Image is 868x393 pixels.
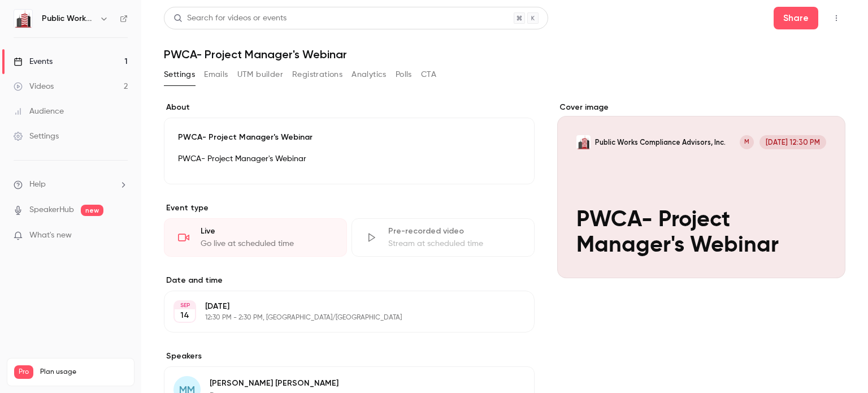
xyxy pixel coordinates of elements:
p: Event type [164,202,535,214]
div: SEP [175,301,195,309]
li: help-dropdown-opener [14,179,128,191]
button: CTA [421,66,436,84]
span: Pro [14,365,33,379]
button: Share [774,7,818,29]
div: Videos [14,81,54,92]
p: 12:30 PM - 2:30 PM, [GEOGRAPHIC_DATA]/[GEOGRAPHIC_DATA] [205,313,475,322]
div: Search for videos or events [173,12,287,24]
p: 14 [180,310,189,321]
button: UTM builder [237,66,283,84]
div: Live [201,226,333,237]
label: Speakers [164,351,535,362]
button: Registrations [292,66,342,84]
img: Public Works Compliance Advisors, Inc. [14,10,32,28]
p: [DATE] [205,301,475,312]
div: Stream at scheduled time [388,238,520,249]
button: Polls [396,66,412,84]
button: Analytics [351,66,387,84]
section: Cover image [557,102,845,278]
span: Help [29,179,46,191]
span: new [81,205,103,216]
div: Settings [14,131,59,142]
label: About [164,102,535,113]
h1: PWCA- Project Manager's Webinar [164,47,845,61]
iframe: Noticeable Trigger [114,231,128,241]
label: Date and time [164,275,535,286]
span: What's new [29,230,72,241]
button: Emails [204,66,228,84]
div: LiveGo live at scheduled time [164,218,347,257]
div: Audience [14,106,64,117]
div: Events [14,56,53,67]
span: Plan usage [40,368,127,377]
div: Pre-recorded video [388,226,520,237]
p: PWCA- Project Manager's Webinar [178,152,520,166]
div: Pre-recorded videoStream at scheduled time [351,218,535,257]
label: Cover image [557,102,845,113]
a: SpeakerHub [29,204,74,216]
h6: Public Works Compliance Advisors, Inc. [42,13,95,24]
div: Go live at scheduled time [201,238,333,249]
button: Settings [164,66,195,84]
p: PWCA- Project Manager's Webinar [178,132,520,143]
p: [PERSON_NAME] [PERSON_NAME] [210,378,338,389]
